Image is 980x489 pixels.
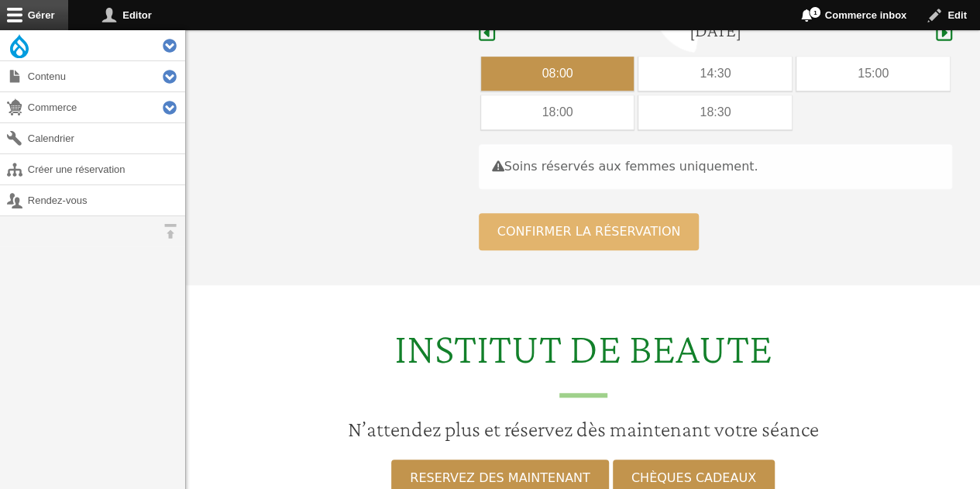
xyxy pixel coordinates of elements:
div: 18:30 [638,95,792,129]
h2: INSTITUT DE BEAUTE [195,322,971,398]
h4: [DATE] [689,19,741,42]
div: Soins réservés aux femmes uniquement. [479,144,952,189]
div: 14:30 [638,57,792,91]
button: Confirmer la réservation [479,213,700,250]
button: Orientation horizontale [155,216,185,246]
div: 15:00 [796,57,950,91]
h3: N’attendez plus et réservez dès maintenant votre séance [195,416,971,443]
span: 1 [809,6,821,19]
div: 18:00 [481,95,634,129]
div: 08:00 [481,57,634,91]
